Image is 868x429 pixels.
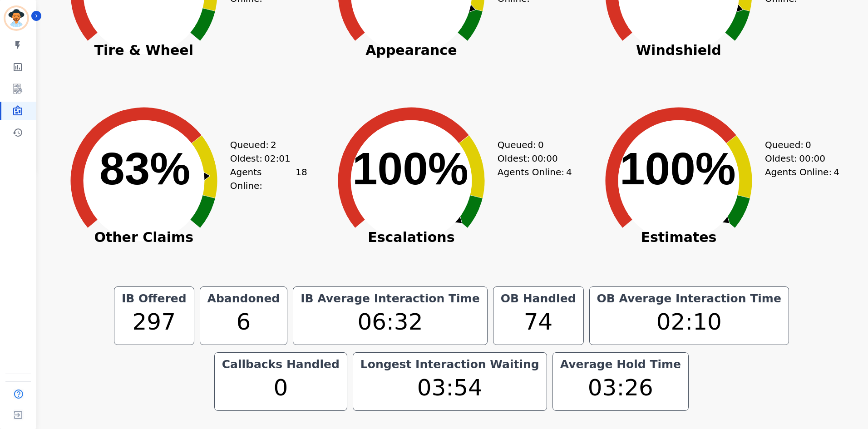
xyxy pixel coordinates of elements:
span: 4 [833,165,839,179]
span: 0 [538,138,544,152]
span: Escalations [321,233,502,242]
text: 100% [620,143,736,194]
div: 03:54 [359,371,541,405]
div: Agents Online: [765,165,842,179]
div: Longest Interaction Waiting [359,358,541,371]
span: 18 [296,165,307,192]
div: 297 [120,305,188,339]
span: Estimates [588,233,769,242]
div: 0 [220,371,341,405]
div: 02:10 [595,305,783,339]
div: OB Handled [499,292,578,305]
div: 74 [499,305,578,339]
div: 06:32 [299,305,481,339]
span: 02:01 [264,152,291,165]
span: 00:00 [532,152,558,165]
span: 0 [805,138,811,152]
div: Oldest: [765,152,833,165]
span: Windshield [588,46,769,55]
text: 100% [352,143,469,194]
text: 83% [99,143,190,194]
span: 00:00 [799,152,825,165]
span: 2 [271,138,276,152]
div: 03:26 [558,371,683,405]
div: IB Average Interaction Time [299,292,481,305]
div: IB Offered [120,292,188,305]
div: Agents Online: [498,165,575,179]
div: OB Average Interaction Time [595,292,783,305]
span: 4 [566,165,572,179]
div: Queued: [230,138,298,152]
div: Abandoned [206,292,282,305]
div: 6 [206,305,282,339]
div: Oldest: [498,152,566,165]
div: Agents Online: [230,165,307,192]
div: Queued: [498,138,566,152]
img: Bordered avatar [5,7,27,29]
span: Other Claims [53,233,235,242]
div: Callbacks Handled [220,358,341,371]
div: Oldest: [230,152,298,165]
div: Queued: [765,138,833,152]
div: Average Hold Time [558,358,683,371]
span: Tire & Wheel [53,46,235,55]
span: Appearance [321,46,502,55]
